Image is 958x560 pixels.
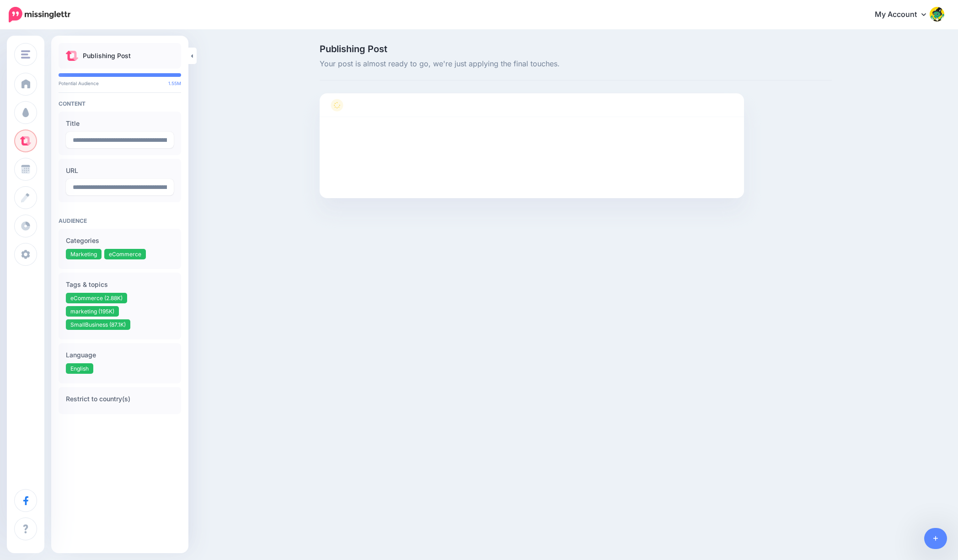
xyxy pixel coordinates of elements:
span: English [70,365,89,372]
span: marketing (195K) [70,308,114,315]
span: Marketing [70,251,97,258]
span: Publishing Post [320,44,832,54]
span: SmallBusiness (87.1K) [70,321,126,328]
span: Your post is almost ready to go, we're just applying the final touches. [320,58,832,70]
a: My Account [866,4,944,26]
img: curate.png [66,51,78,61]
img: menu.png [21,50,30,59]
label: Tags & topics [66,279,174,290]
label: Categories [66,235,174,246]
label: URL [66,165,174,176]
label: Language [66,350,174,361]
h4: Audience [59,217,181,224]
h4: Content [59,100,181,107]
span: eCommerce (2.88K) [70,295,123,302]
label: Restrict to country(s) [66,393,174,404]
p: Publishing Post [83,50,131,61]
label: Title [66,118,174,129]
span: eCommerce [109,251,141,258]
p: Potential Audience [59,81,181,86]
span: 1.55M [168,81,181,86]
img: Missinglettr [9,7,70,22]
